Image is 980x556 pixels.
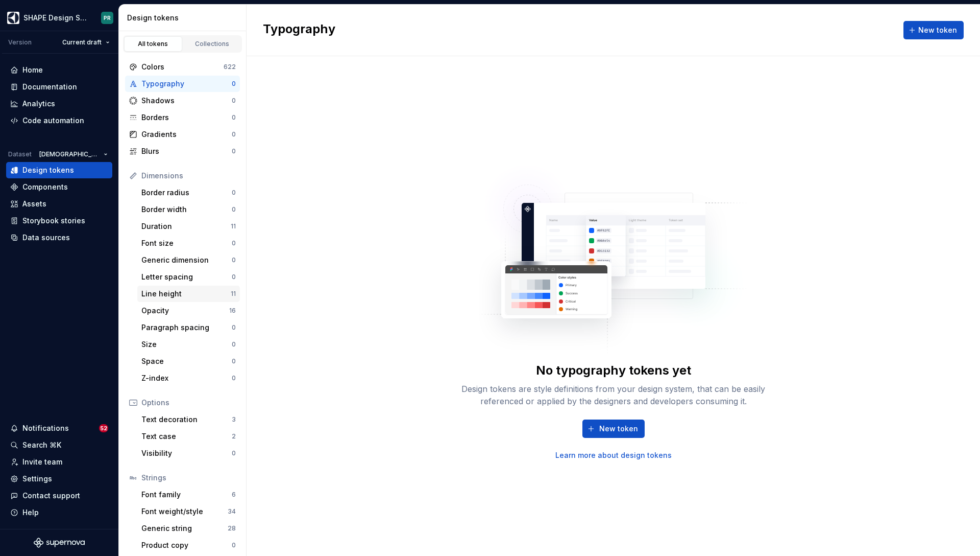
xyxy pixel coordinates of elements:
div: All tokens [128,40,179,48]
span: 52 [99,424,108,432]
div: Generic dimension [141,255,232,265]
a: Colors622 [125,59,240,75]
div: 0 [232,273,236,281]
div: Documentation [22,82,77,92]
div: SHAPE Design System [23,13,89,23]
a: Learn more about design tokens [555,450,672,460]
a: Generic dimension0 [137,252,240,268]
div: Design tokens are style definitions from your design system, that can be easily referenced or app... [450,383,777,407]
div: Text case [141,431,232,442]
div: 34 [228,507,236,516]
a: Font family6 [137,486,240,503]
div: Design tokens [127,13,242,23]
div: Design tokens [22,165,74,175]
a: Text case2 [137,428,240,445]
div: PR [104,14,111,22]
a: Z-index0 [137,370,240,386]
div: Borders [141,112,232,123]
div: 0 [232,239,236,247]
a: Borders0 [125,109,240,126]
div: Paragraph spacing [141,322,232,333]
button: Notifications52 [6,420,112,436]
div: 622 [224,63,236,71]
div: 0 [232,340,236,349]
div: 3 [232,415,236,424]
span: [DEMOGRAPHIC_DATA] [39,150,100,158]
div: No typography tokens yet [536,362,691,379]
div: Analytics [22,99,55,109]
h2: Typography [263,21,335,39]
div: Space [141,356,232,366]
div: Dataset [8,150,32,158]
div: Colors [141,62,224,72]
div: Code automation [22,115,84,126]
div: 6 [232,491,236,499]
div: Assets [22,199,46,209]
span: Current draft [62,38,102,47]
button: [DEMOGRAPHIC_DATA] [35,147,112,161]
a: Visibility0 [137,445,240,461]
div: 0 [232,449,236,457]
div: Notifications [22,423,69,433]
a: Analytics [6,96,112,112]
a: Generic string28 [137,520,240,537]
a: Storybook stories [6,213,112,229]
div: 0 [232,189,236,197]
div: Strings [141,473,236,483]
div: Duration [141,221,231,231]
div: Help [22,507,39,518]
div: 11 [231,290,236,298]
div: Contact support [22,491,80,501]
div: Gradients [141,129,232,140]
span: New token [918,25,957,35]
span: New token [599,424,638,434]
div: 11 [231,222,236,230]
div: Home [22,65,43,75]
a: Paragraph spacing0 [137,319,240,336]
a: Invite team [6,454,112,470]
button: New token [903,21,964,39]
a: Data sources [6,229,112,246]
div: 0 [232,130,236,138]
button: New token [582,420,645,438]
a: Blurs0 [125,143,240,159]
a: Gradients0 [125,126,240,143]
a: Text decoration3 [137,411,240,428]
div: Size [141,339,232,350]
a: Border width0 [137,201,240,218]
a: Product copy0 [137,537,240,553]
a: Line height11 [137,286,240,302]
div: Options [141,398,236,408]
div: 0 [232,113,236,122]
div: Collections [187,40,238,48]
a: Assets [6,196,112,212]
a: Size0 [137,336,240,353]
div: Font size [141,238,232,248]
div: Dimensions [141,171,236,181]
div: Shadows [141,96,232,106]
div: Border radius [141,188,232,198]
a: Documentation [6,79,112,95]
a: Font size0 [137,235,240,251]
div: Version [8,38,32,47]
a: Home [6,62,112,78]
button: Help [6,504,112,521]
button: Current draft [58,35,114,50]
div: Settings [22,474,52,484]
a: Design tokens [6,162,112,178]
a: Letter spacing0 [137,269,240,285]
div: 28 [228,524,236,532]
div: 2 [232,432,236,441]
div: Components [22,182,68,192]
div: Data sources [22,233,70,243]
div: 0 [232,80,236,88]
a: Shadows0 [125,92,240,109]
svg: Supernova Logo [34,538,85,548]
div: Text decoration [141,414,232,425]
button: Contact support [6,488,112,504]
a: Settings [6,471,112,487]
div: Border width [141,204,232,215]
a: Typography0 [125,76,240,92]
button: Search ⌘K [6,437,112,453]
div: Typography [141,79,232,89]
